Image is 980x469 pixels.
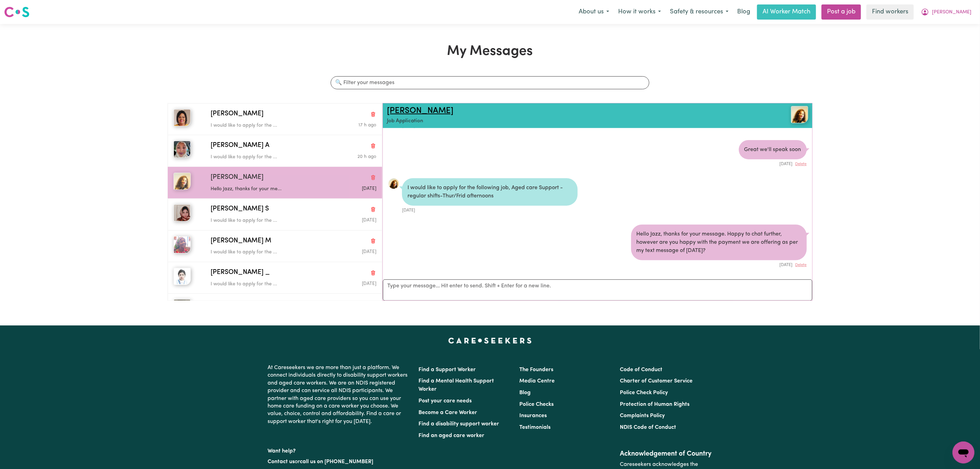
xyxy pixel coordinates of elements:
span: [PERSON_NAME] [211,109,263,119]
p: I would like to apply for the ... [211,281,321,288]
a: Insurances [519,413,547,419]
button: How it works [614,5,665,19]
p: Want help? [268,445,411,455]
p: At Careseekers we are more than just a platform. We connect individuals directly to disability su... [268,361,411,428]
img: Careseekers logo [4,6,29,18]
img: Ashika J [174,109,191,126]
a: Media Centre [519,378,555,384]
button: Delete conversation [370,237,376,245]
div: [DATE] [402,206,578,214]
button: Delete [795,262,807,268]
span: Esra B [211,299,230,309]
span: [PERSON_NAME] _ [211,268,270,278]
span: [PERSON_NAME] [932,9,971,16]
div: I would like to apply for the following job, Aged care Support - regular shifts-Thur/Frid afternoons [402,178,578,206]
a: [PERSON_NAME] [387,107,453,115]
a: Blog [733,4,754,20]
p: Hello Jazz, thanks for your me... [211,185,321,193]
button: Delete conversation [370,141,376,150]
a: Post a job [822,4,861,20]
button: Sapna _[PERSON_NAME] _Delete conversationI would like to apply for the ...Message sent on Septemb... [168,262,382,294]
a: The Founders [519,367,553,373]
div: [DATE] [631,260,807,268]
span: [PERSON_NAME] M [211,236,271,246]
p: I would like to apply for the ... [211,249,321,256]
button: Delete [795,161,807,167]
div: [DATE] [739,159,807,167]
span: Message sent on September 3, 2025 [362,218,376,222]
a: Code of Conduct [620,367,662,373]
input: 🔍 Filter your messages [331,76,649,89]
p: I would like to apply for the ... [211,217,321,225]
p: I would like to apply for the ... [211,122,321,129]
a: Find a disability support worker [419,421,499,427]
button: Safety & resources [665,5,733,19]
p: or [268,455,411,468]
button: Delete conversation [370,268,376,277]
a: Find an aged care worker [419,433,485,438]
button: Delete conversation [370,205,376,214]
span: [PERSON_NAME] A [211,141,269,151]
img: Sapna _ [174,268,191,285]
span: [PERSON_NAME] S [211,204,269,214]
a: NDIS Code of Conduct [620,425,676,430]
img: Amandeep S [174,204,191,221]
img: F4E82D9A86B67A4511BCF4CB04B9A067_avatar_blob [388,178,399,189]
button: Amandeep S[PERSON_NAME] SDelete conversationI would like to apply for the ...Message sent on Sept... [168,198,382,230]
a: Post your care needs [419,398,472,404]
a: Careseekers logo [4,4,29,20]
button: Delete conversation [370,300,376,309]
span: Message sent on September 3, 2025 [362,186,376,191]
button: Ashika J[PERSON_NAME]Delete conversationI would like to apply for the ...Message sent on Septembe... [168,103,382,135]
a: Blog [519,390,531,396]
span: Message sent on September 4, 2025 [357,155,376,159]
button: Delete conversation [370,110,376,118]
p: Job Application [387,117,738,125]
button: My Account [917,5,976,19]
a: Testimonials [519,425,551,430]
img: View Jazz Davies 's profile [791,106,808,123]
img: Hodan A [174,141,191,158]
a: Careseekers home page [448,338,532,343]
div: Great we'll speak soon [739,140,807,159]
a: call us on [PHONE_NUMBER] [300,459,374,465]
img: Abair M [174,236,191,253]
button: Esra BEsra BDelete conversationHello [PERSON_NAME], thanks for your me...Message sent on Septembe... [168,294,382,325]
button: Jazz Davies [PERSON_NAME]Delete conversationHello Jazz, thanks for your me...Message sent on Sept... [168,167,382,198]
img: Jazz Davies [174,173,191,190]
iframe: Button to launch messaging window, conversation in progress [953,442,975,464]
a: Complaints Policy [620,413,665,419]
button: Hodan A[PERSON_NAME] ADelete conversationI would like to apply for the ...Message sent on Septemb... [168,135,382,167]
a: Charter of Customer Service [620,378,693,384]
span: Message sent on September 3, 2025 [362,282,376,286]
h1: My Messages [167,43,813,60]
a: Find workers [866,4,914,20]
button: About us [574,5,614,19]
a: Protection of Human Rights [620,402,689,407]
p: I would like to apply for the ... [211,153,321,161]
span: Message sent on September 4, 2025 [358,123,376,127]
a: Contact us [268,459,295,465]
a: AI Worker Match [757,4,816,20]
span: [PERSON_NAME] [211,173,263,183]
a: Police Check Policy [620,390,668,396]
a: Find a Mental Health Support Worker [419,378,494,392]
img: Esra B [174,299,191,317]
a: Become a Care Worker [419,410,477,415]
a: Jazz Davies [738,106,808,123]
span: Message sent on September 3, 2025 [362,250,376,254]
button: Abair M[PERSON_NAME] MDelete conversationI would like to apply for the ...Message sent on Septemb... [168,230,382,262]
h2: Acknowledgement of Country [620,450,712,458]
a: Police Checks [519,402,554,407]
div: Hello Jazz, thanks for your message. Happy to chat further, however are you happy with the paymen... [631,225,807,260]
a: View Jazz Davies 's profile [388,178,399,189]
a: Find a Support Worker [419,367,476,373]
button: Delete conversation [370,173,376,182]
